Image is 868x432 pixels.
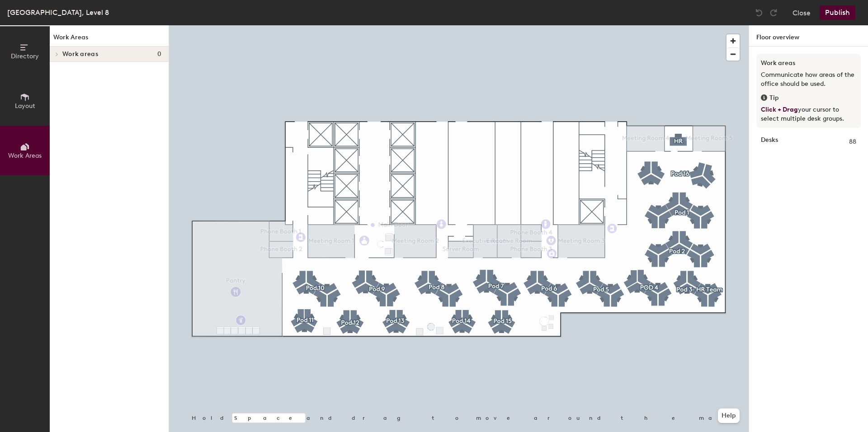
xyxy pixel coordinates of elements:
[8,152,42,160] span: Work Areas
[761,137,778,147] strong: Desks
[820,5,855,20] button: Publish
[15,102,35,110] span: Layout
[755,8,764,17] img: Undo
[50,33,169,47] h1: Work Areas
[849,137,856,147] span: 88
[769,8,778,17] img: Redo
[157,51,161,58] span: 0
[7,7,109,18] div: [GEOGRAPHIC_DATA], Level 8
[793,5,811,20] button: Close
[761,58,856,68] h3: Work areas
[761,105,856,123] p: your cursor to select multiple desk groups.
[761,106,798,113] span: Click + Drag
[761,70,856,89] p: Communicate how areas of the office should be used.
[749,25,868,47] h1: Floor overview
[11,52,39,60] span: Directory
[718,409,740,423] button: Help
[761,93,856,103] div: Tip
[62,51,98,58] span: Work areas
